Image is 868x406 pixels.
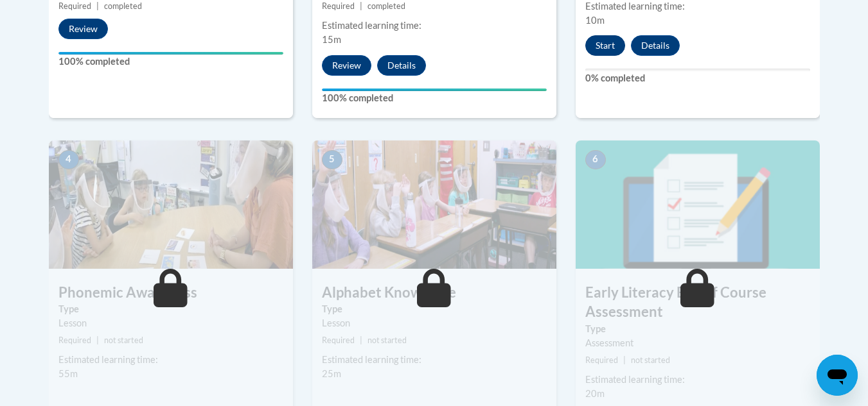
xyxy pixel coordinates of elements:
[585,336,810,350] div: Assessment
[322,91,547,105] label: 100% completed
[585,150,606,169] span: 6
[368,335,407,345] span: not started
[58,316,283,330] div: Lesson
[585,388,605,399] span: 20m
[585,35,625,56] button: Start
[585,15,605,26] span: 10m
[585,322,810,336] label: Type
[322,19,547,33] div: Estimated learning time:
[322,316,547,330] div: Lesson
[58,1,91,11] span: Required
[360,335,362,345] span: |
[585,71,810,85] label: 0% completed
[322,353,547,367] div: Estimated learning time:
[322,89,547,91] div: Your progress
[322,1,355,11] span: Required
[360,1,362,11] span: |
[576,283,820,323] h3: Early Literacy End of Course Assessment
[322,55,371,76] button: Review
[576,140,820,269] img: Course Image
[585,355,618,365] span: Required
[49,283,293,303] h3: Phonemic Awareness
[631,35,680,56] button: Details
[96,1,99,11] span: |
[58,302,283,316] label: Type
[322,302,547,316] label: Type
[585,373,810,387] div: Estimated learning time:
[312,283,556,303] h3: Alphabet Knowledge
[322,335,355,345] span: Required
[104,1,142,11] span: completed
[322,150,342,169] span: 5
[58,335,91,345] span: Required
[377,55,426,76] button: Details
[631,355,670,365] span: not started
[312,140,556,269] img: Course Image
[96,335,99,345] span: |
[623,355,626,365] span: |
[58,19,108,39] button: Review
[58,368,78,379] span: 55m
[58,150,79,169] span: 4
[368,1,405,11] span: completed
[817,355,858,396] iframe: Button to launch messaging window
[104,335,143,345] span: not started
[322,34,341,45] span: 15m
[58,353,283,367] div: Estimated learning time:
[58,52,283,55] div: Your progress
[49,140,293,269] img: Course Image
[58,55,283,69] label: 100% completed
[322,368,341,379] span: 25m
